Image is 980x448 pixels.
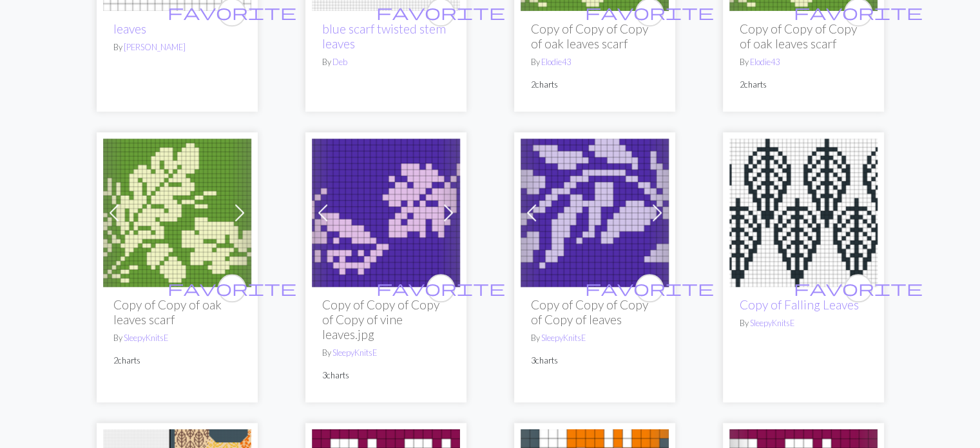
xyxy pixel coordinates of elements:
i: favourite [794,275,923,301]
p: 2 charts [113,355,241,367]
img: leaves [521,139,669,287]
span: favorite [168,278,296,298]
a: Copy of Falling Leaves [740,297,859,312]
p: 3 charts [322,369,450,382]
a: SleepyKnitsE [124,333,168,343]
i: favourite [168,275,296,301]
p: 3 charts [531,355,658,367]
a: [PERSON_NAME] [124,42,186,52]
a: SleepyKnitsE [541,333,586,343]
img: oak leaves scarf [103,139,251,287]
button: favourite [218,274,246,302]
p: 2 charts [740,79,867,91]
a: Deb [332,57,347,67]
a: blue scarf twisted stem leaves [322,21,446,51]
a: Leaves [312,205,460,217]
p: By [322,56,450,68]
a: leaves [113,21,146,36]
p: By [113,332,241,344]
button: favourite [635,274,664,302]
a: leaves [729,205,878,217]
h2: Copy of Copy of Copy of Copy of vine leaves.jpg [322,297,450,342]
a: SleepyKnitsE [332,347,377,358]
p: By [740,56,867,68]
p: By [531,332,658,344]
h2: Copy of Copy of Copy of oak leaves scarf [531,21,658,51]
button: favourite [427,274,455,302]
h2: Copy of Copy of Copy of Copy of leaves [531,297,658,327]
a: oak leaves scarf [103,205,251,217]
button: favourite [844,274,872,302]
a: Elodie43 [750,57,780,67]
p: By [531,56,658,68]
span: favorite [794,278,923,298]
i: favourite [585,275,714,301]
span: favorite [168,2,296,22]
p: 2 charts [531,79,658,91]
a: SleepyKnitsE [750,318,794,328]
img: leaves [729,139,878,287]
span: favorite [794,2,923,22]
p: By [740,317,867,329]
p: By [322,347,450,359]
a: leaves [521,205,669,217]
i: favourite [376,275,505,301]
span: favorite [585,278,714,298]
span: favorite [376,278,505,298]
span: favorite [376,2,505,22]
h2: Copy of Copy of Copy of oak leaves scarf [740,21,867,51]
a: Elodie43 [541,57,571,67]
img: Leaves [312,139,460,287]
h2: Copy of Copy of oak leaves scarf [113,297,241,327]
p: By [113,41,241,54]
span: favorite [585,2,714,22]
